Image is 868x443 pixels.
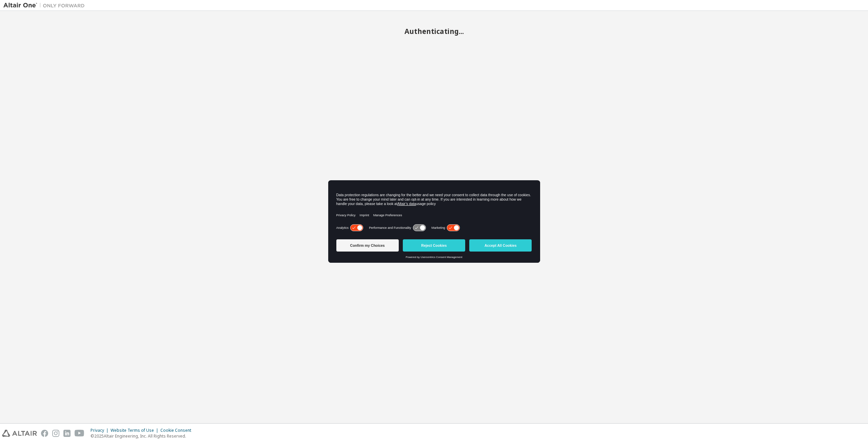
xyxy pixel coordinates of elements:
img: Altair One [3,2,88,9]
div: Website Terms of Use [111,428,160,433]
h2: Authenticating... [3,27,865,36]
img: youtube.svg [75,430,84,437]
img: altair_logo.svg [2,430,37,437]
img: linkedin.svg [63,430,71,437]
img: facebook.svg [41,430,48,437]
div: Privacy [91,428,111,433]
img: instagram.svg [52,430,59,437]
div: Cookie Consent [160,428,195,433]
p: © 2025 Altair Engineering, Inc. All Rights Reserved. [91,433,195,439]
